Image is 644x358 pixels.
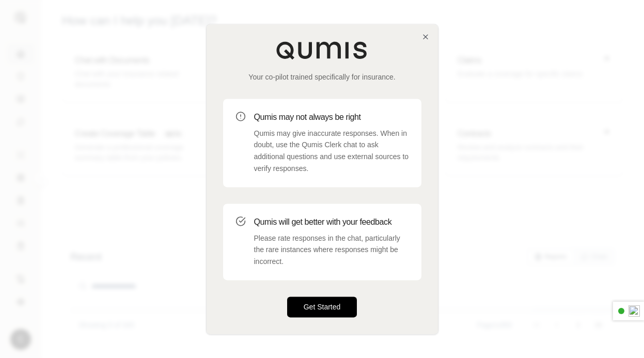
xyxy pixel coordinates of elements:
p: Qumis may give inaccurate responses. When in doubt, use the Qumis Clerk chat to ask additional qu... [254,128,409,175]
p: Your co-pilot trained specifically for insurance. [223,72,421,82]
p: Please rate responses in the chat, particularly the rare instances where responses might be incor... [254,232,409,268]
h3: Qumis may not always be right [254,111,409,123]
h3: Qumis will get better with your feedback [254,216,409,228]
button: Get Started [287,297,357,317]
img: Qumis Logo [276,41,369,59]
